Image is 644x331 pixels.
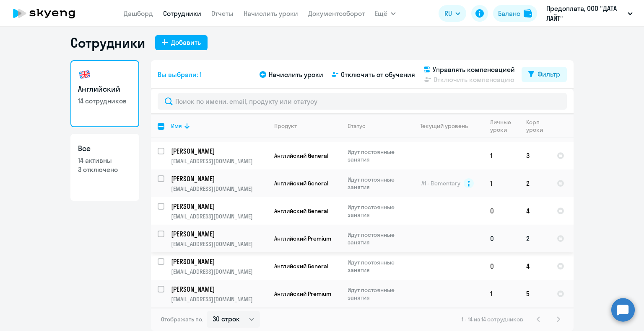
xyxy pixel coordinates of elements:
div: Имя [171,122,182,130]
td: 3 [519,142,550,169]
button: Предоплата, ООО "ДАТА ЛАЙТ" [542,3,637,23]
p: [EMAIL_ADDRESS][DOMAIN_NAME] [171,295,267,303]
td: 0 [483,197,519,225]
td: 1 [483,142,519,169]
p: Идут постоянные занятия [348,259,405,274]
td: 2 [519,225,550,252]
span: Отключить от обучения [341,69,415,80]
td: 0 [483,225,519,252]
span: Английский Premium [274,235,331,242]
span: Английский General [274,180,328,187]
div: Текущий уровень [420,122,468,130]
h1: Сотрудники [70,34,145,51]
a: [PERSON_NAME] [171,174,267,183]
a: [PERSON_NAME] [171,257,267,266]
p: Идут постоянные занятия [348,203,405,218]
p: [PERSON_NAME] [171,229,266,239]
span: Английский General [274,152,328,159]
img: balance [524,9,532,18]
p: Идут постоянные занятия [348,176,405,191]
a: Начислить уроки [244,9,298,18]
div: Добавить [171,37,201,47]
p: 14 активны [78,156,132,165]
input: Поиск по имени, email, продукту или статусу [158,93,567,110]
td: 4 [519,197,550,225]
span: Ещё [375,8,387,18]
a: Документооборот [308,9,365,18]
p: [PERSON_NAME] [171,202,266,211]
a: [PERSON_NAME] [171,229,267,239]
a: Английский14 сотрудников [70,60,139,127]
a: Отчеты [211,9,234,18]
div: Личные уроки [490,118,514,133]
div: Статус [348,122,366,130]
a: [PERSON_NAME] [171,285,267,294]
div: Статус [348,122,405,130]
a: Дашборд [124,9,153,18]
span: Начислить уроки [269,69,323,80]
h3: Английский [78,84,132,95]
div: Корп. уроки [526,118,550,133]
p: [PERSON_NAME] [171,285,266,294]
span: Вы выбрали: 1 [158,69,202,80]
p: [PERSON_NAME] [171,146,266,156]
td: 1 [483,280,519,308]
td: 5 [519,280,550,308]
p: [EMAIL_ADDRESS][DOMAIN_NAME] [171,185,267,192]
div: Фильтр [538,69,560,79]
p: Идут постоянные занятия [348,148,405,163]
div: Баланс [498,8,520,18]
h3: Все [78,143,132,154]
p: [PERSON_NAME] [171,257,266,266]
a: [PERSON_NAME] [171,146,267,156]
span: Управлять компенсацией [433,64,515,74]
td: 1 [483,169,519,197]
span: Английский Premium [274,290,331,298]
p: Идут постоянные занятия [348,231,405,246]
div: Личные уроки [490,118,519,133]
span: A1 - Elementary [421,180,460,187]
button: Балансbalance [493,5,537,22]
button: Добавить [155,35,208,50]
p: [EMAIL_ADDRESS][DOMAIN_NAME] [171,268,267,275]
span: Английский General [274,207,328,215]
td: 4 [519,252,550,280]
p: Предоплата, ООО "ДАТА ЛАЙТ" [546,3,624,23]
button: Фильтр [522,67,567,82]
p: [EMAIL_ADDRESS][DOMAIN_NAME] [171,157,267,165]
p: [EMAIL_ADDRESS][DOMAIN_NAME] [171,240,267,248]
span: Английский General [274,262,328,270]
button: RU [439,5,466,22]
p: 14 сотрудников [78,96,132,105]
span: RU [444,8,452,18]
div: Продукт [274,122,297,130]
td: 0 [483,252,519,280]
span: 1 - 14 из 14 сотрудников [462,316,523,323]
img: english [78,68,91,81]
div: Текущий уровень [412,122,483,130]
p: [EMAIL_ADDRESS][DOMAIN_NAME] [171,213,267,220]
a: Сотрудники [163,9,201,18]
p: Идут постоянные занятия [348,286,405,301]
td: 2 [519,169,550,197]
a: Все14 активны3 отключено [70,134,139,201]
a: [PERSON_NAME] [171,202,267,211]
button: Ещё [375,5,396,22]
span: Отображать по: [161,316,203,323]
div: Продукт [274,122,340,130]
div: Имя [171,122,267,130]
div: Корп. уроки [526,118,544,133]
p: [PERSON_NAME] [171,174,266,183]
p: 3 отключено [78,165,132,174]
